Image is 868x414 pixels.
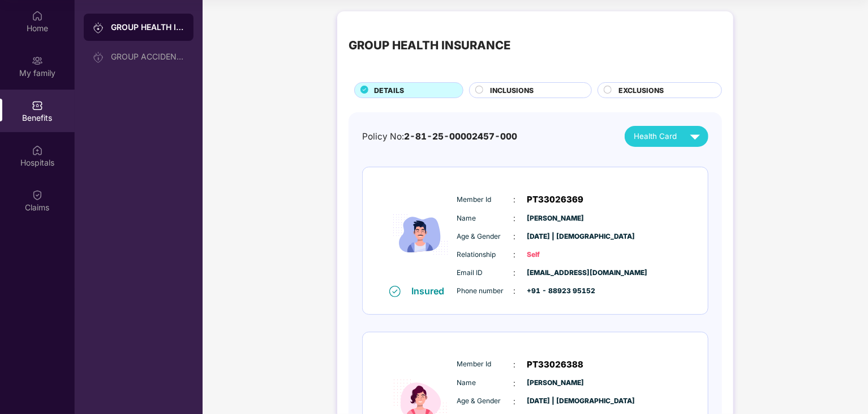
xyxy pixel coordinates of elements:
[457,378,514,388] span: Name
[527,378,584,388] span: [PERSON_NAME]
[457,231,514,242] span: Age & Gender
[362,130,517,143] div: Policy No:
[527,358,584,371] span: PT33026388
[457,359,514,370] span: Member Id
[527,250,584,260] span: Self
[527,268,584,278] span: [EMAIL_ADDRESS][DOMAIN_NAME]
[625,126,708,147] button: Health Card
[374,85,404,96] span: DETAILS
[93,52,104,63] img: svg+xml;base64,PHN2ZyB3aWR0aD0iMjAiIGhlaWdodD0iMjAiIHZpZXdCb3g9IjAgMCAyMCAyMCIgZmlsbD0ibm9uZSIgeG...
[514,193,516,206] span: :
[111,52,184,61] div: GROUP ACCIDENTAL INSURANCE
[618,85,664,96] span: EXCLUSIONS
[514,230,516,243] span: :
[514,285,516,297] span: :
[514,358,516,371] span: :
[527,231,584,242] span: [DATE] | [DEMOGRAPHIC_DATA]
[32,189,43,201] img: svg+xml;base64,PHN2ZyBpZD0iQ2xhaW0iIHhtbG5zPSJodHRwOi8vd3d3LnczLm9yZy8yMDAwL3N2ZyIgd2lkdGg9IjIwIi...
[457,396,514,407] span: Age & Gender
[349,36,510,54] div: GROUP HEALTH INSURANCE
[389,286,401,297] img: svg+xml;base64,PHN2ZyB4bWxucz0iaHR0cDovL3d3dy53My5vcmcvMjAwMC9zdmciIHdpZHRoPSIxNiIgaGVpZ2h0PSIxNi...
[412,285,452,297] div: Insured
[490,85,534,96] span: INCLUSIONS
[93,22,104,33] img: svg+xml;base64,PHN2ZyB3aWR0aD0iMjAiIGhlaWdodD0iMjAiIHZpZXdCb3g9IjAgMCAyMCAyMCIgZmlsbD0ibm9uZSIgeG...
[457,213,514,224] span: Name
[386,184,454,285] img: icon
[404,131,517,142] span: 2-81-25-00002457-000
[32,100,43,111] img: svg+xml;base64,PHN2ZyBpZD0iQmVuZWZpdHMiIHhtbG5zPSJodHRwOi8vd3d3LnczLm9yZy8yMDAwL3N2ZyIgd2lkdGg9Ij...
[457,268,514,278] span: Email ID
[527,213,584,224] span: [PERSON_NAME]
[527,396,584,407] span: [DATE] | [DEMOGRAPHIC_DATA]
[457,250,514,260] span: Relationship
[32,55,43,66] img: svg+xml;base64,PHN2ZyB3aWR0aD0iMjAiIGhlaWdodD0iMjAiIHZpZXdCb3g9IjAgMCAyMCAyMCIgZmlsbD0ibm9uZSIgeG...
[514,212,516,225] span: :
[111,22,184,33] div: GROUP HEALTH INSURANCE
[685,126,705,146] img: svg+xml;base64,PHN2ZyB4bWxucz0iaHR0cDovL3d3dy53My5vcmcvMjAwMC9zdmciIHZpZXdCb3g9IjAgMCAyNCAyNCIgd2...
[457,286,514,297] span: Phone number
[527,286,584,297] span: +91 - 88923 95152
[634,130,677,142] span: Health Card
[514,377,516,390] span: :
[457,195,514,205] span: Member Id
[514,248,516,261] span: :
[514,395,516,408] span: :
[32,10,43,22] img: svg+xml;base64,PHN2ZyBpZD0iSG9tZSIgeG1sbnM9Imh0dHA6Ly93d3cudzMub3JnLzIwMDAvc3ZnIiB3aWR0aD0iMjAiIG...
[514,267,516,279] span: :
[527,193,584,206] span: PT33026369
[32,145,43,156] img: svg+xml;base64,PHN2ZyBpZD0iSG9zcGl0YWxzIiB4bWxucz0iaHR0cDovL3d3dy53My5vcmcvMjAwMC9zdmciIHdpZHRoPS...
